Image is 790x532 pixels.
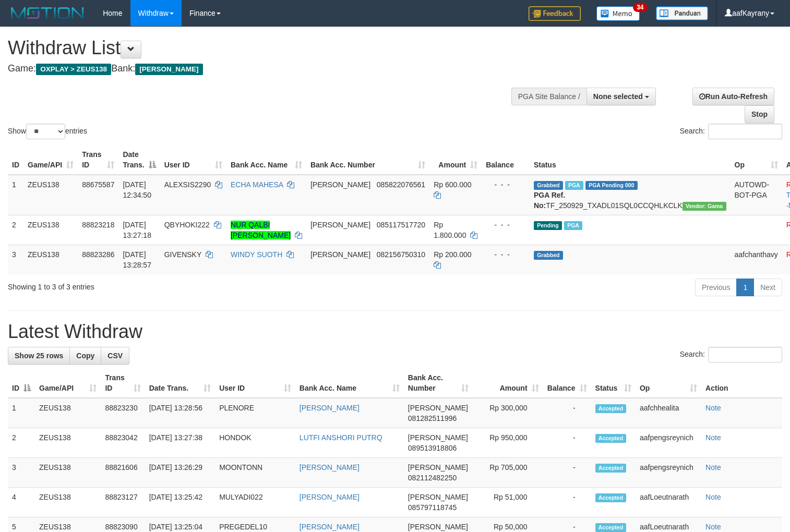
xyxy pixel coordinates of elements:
[486,249,525,260] div: - - -
[23,145,78,175] th: Game/API: activate to sort column ascending
[434,180,471,189] span: Rp 600.000
[586,88,656,105] button: None selected
[530,175,731,215] td: TF_250929_TXADL01SQL0CCQHLKCLK
[164,221,210,229] span: QBYHOKI222
[377,221,425,229] span: Copy 085117517720 to clipboard
[23,215,78,245] td: ZEUS138
[8,321,782,342] h1: Latest Withdraw
[215,458,295,488] td: MOONTONN
[534,251,563,260] span: Grabbed
[377,250,425,259] span: Copy 082156750310 to clipboard
[511,88,586,105] div: PGA Site Balance /
[595,464,627,473] span: Accepted
[123,221,151,239] span: [DATE] 13:27:18
[585,181,638,190] span: PGA Pending
[8,347,70,365] a: Show 25 rows
[82,250,114,259] span: 88823286
[8,398,35,428] td: 1
[708,347,782,362] input: Search:
[82,180,114,189] span: 88675587
[8,38,516,58] h1: Withdraw List
[8,124,87,139] label: Show entries
[300,404,360,412] a: [PERSON_NAME]
[8,145,23,175] th: ID
[23,245,78,274] td: ZEUS138
[160,145,226,175] th: User ID: activate to sort column ascending
[473,428,543,458] td: Rp 950,000
[408,414,457,422] span: Copy 081282511996 to clipboard
[534,221,562,230] span: Pending
[231,180,283,189] a: ECHA MAHESA
[145,398,216,428] td: [DATE] 13:28:56
[473,398,543,428] td: Rp 300,000
[434,250,471,259] span: Rp 200.000
[23,175,78,215] td: ZEUS138
[377,180,425,189] span: Copy 085822076561 to clipboard
[300,493,360,501] a: [PERSON_NAME]
[69,347,101,365] a: Copy
[473,458,543,488] td: Rp 705,000
[543,398,591,428] td: -
[636,428,701,458] td: aafpengsreynich
[310,250,370,259] span: [PERSON_NAME]
[82,221,114,229] span: 88823218
[215,398,295,428] td: PLENORE
[215,428,295,458] td: HONDOK
[705,404,721,412] a: Note
[310,221,370,229] span: [PERSON_NAME]
[591,368,636,398] th: Status: activate to sort column ascending
[736,279,754,296] a: 1
[564,221,582,230] span: Marked by aafpengsreynich
[8,245,23,274] td: 3
[534,181,563,190] span: Grabbed
[215,368,295,398] th: User ID: activate to sort column ascending
[692,88,774,105] a: Run Auto-Refresh
[404,368,473,398] th: Bank Acc. Number: activate to sort column ascending
[145,428,216,458] td: [DATE] 13:27:38
[408,463,468,471] span: [PERSON_NAME]
[408,404,468,412] span: [PERSON_NAME]
[656,6,708,20] img: panduan.png
[300,433,382,442] a: LUTFI ANSHORI PUTRQ
[731,245,782,274] td: aafchanthavy
[705,433,721,442] a: Note
[595,404,627,413] span: Accepted
[753,279,782,296] a: Next
[300,463,360,471] a: [PERSON_NAME]
[78,145,118,175] th: Trans ID: activate to sort column ascending
[543,488,591,517] td: -
[15,352,63,360] span: Show 25 rows
[408,433,468,442] span: [PERSON_NAME]
[595,434,627,443] span: Accepted
[306,145,429,175] th: Bank Acc. Number: activate to sort column ascending
[530,145,731,175] th: Status
[101,347,129,365] a: CSV
[8,368,35,398] th: ID: activate to sort column descending
[164,180,211,189] span: ALEXSIS2290
[118,145,160,175] th: Date Trans.: activate to sort column descending
[482,145,530,175] th: Balance
[35,428,101,458] td: ZEUS138
[695,279,737,296] a: Previous
[434,221,466,239] span: Rp 1.800.000
[76,352,94,360] span: Copy
[8,175,23,215] td: 1
[731,145,782,175] th: Op: activate to sort column ascending
[123,250,151,269] span: [DATE] 13:28:57
[680,124,782,139] label: Search:
[473,368,543,398] th: Amount: activate to sort column ascending
[8,5,87,21] img: MOTION_logo.png
[164,250,201,259] span: GIVENSKY
[8,64,516,74] h4: Game: Bank:
[705,523,721,531] a: Note
[35,458,101,488] td: ZEUS138
[429,145,482,175] th: Amount: activate to sort column ascending
[534,191,565,210] b: PGA Ref. No:
[595,493,627,502] span: Accepted
[593,92,643,101] span: None selected
[8,215,23,245] td: 2
[408,523,468,531] span: [PERSON_NAME]
[107,352,123,360] span: CSV
[8,488,35,517] td: 4
[35,488,101,517] td: ZEUS138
